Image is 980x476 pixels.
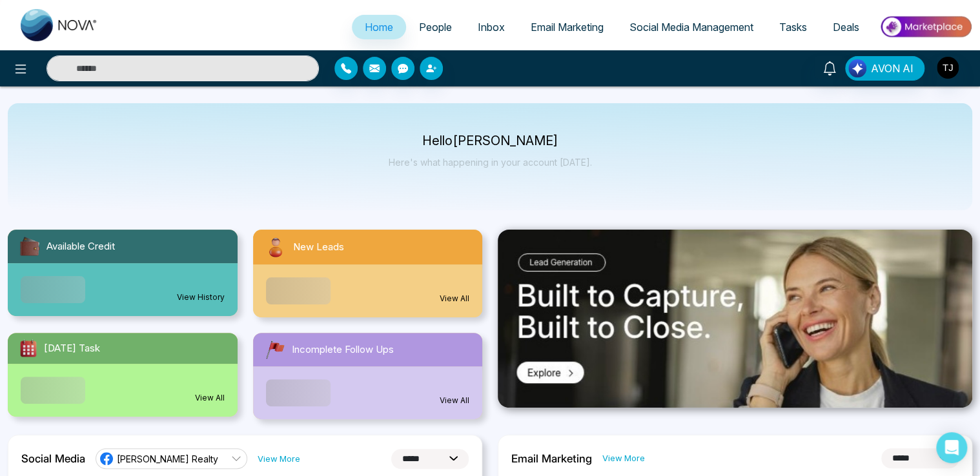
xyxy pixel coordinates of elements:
[292,342,394,357] span: Incomplete Follow Ups
[879,12,972,41] img: Market-place.gif
[845,56,924,81] button: AVON AI
[177,292,225,303] a: View History
[21,452,85,465] h2: Social Media
[46,239,115,254] span: Available Credit
[44,341,100,356] span: [DATE] Task
[478,21,505,34] span: Inbox
[531,21,604,34] span: Email Marketing
[498,230,972,408] img: .
[779,21,807,34] span: Tasks
[518,15,617,39] a: Email Marketing
[352,15,406,39] a: Home
[18,235,41,258] img: availableCredit.svg
[258,453,300,465] a: View More
[936,432,967,463] div: Open Intercom Messenger
[766,15,820,39] a: Tasks
[511,452,592,465] h2: Email Marketing
[629,21,753,34] span: Social Media Management
[848,59,866,77] img: Lead Flow
[465,15,518,39] a: Inbox
[937,57,959,79] img: User Avatar
[245,333,491,419] a: Incomplete Follow UpsView All
[21,9,98,41] img: Nova CRM Logo
[419,21,452,34] span: People
[365,21,393,34] span: Home
[389,157,592,168] p: Here's what happening in your account [DATE].
[871,61,914,76] span: AVON AI
[602,452,645,464] a: View More
[293,240,344,255] span: New Leads
[440,293,469,304] a: View All
[389,135,592,146] p: Hello [PERSON_NAME]
[820,15,872,39] a: Deals
[263,235,288,259] img: newLeads.svg
[245,230,491,317] a: New LeadsView All
[18,338,39,359] img: todayTask.svg
[117,453,218,465] span: [PERSON_NAME] Realty
[406,15,465,39] a: People
[440,395,469,406] a: View All
[833,21,859,34] span: Deals
[195,392,225,404] a: View All
[617,15,766,39] a: Social Media Management
[263,338,287,361] img: followUps.svg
